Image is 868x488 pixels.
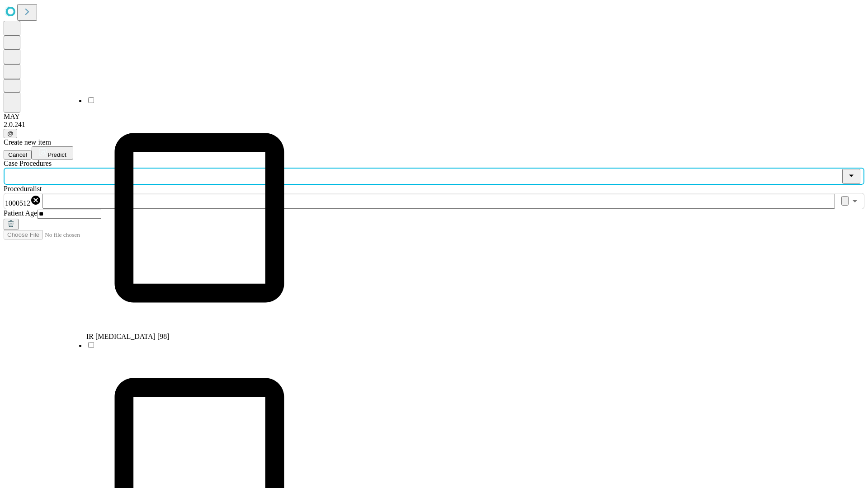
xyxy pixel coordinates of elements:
[4,138,51,146] span: Create new item
[32,146,73,160] button: Predict
[4,209,37,217] span: Patient Age
[4,113,864,121] div: MAY
[4,129,17,138] button: @
[7,130,14,137] span: @
[5,195,41,207] div: 1000512
[841,196,849,206] button: Clear
[4,150,32,160] button: Cancel
[47,151,66,158] span: Predict
[4,160,52,167] span: Scheduled Procedure
[5,199,30,207] span: 1000512
[842,169,860,184] button: Close
[86,333,170,340] span: IR [MEDICAL_DATA] [98]
[4,185,42,192] span: Proceduralist
[849,195,861,207] button: Open
[4,121,864,129] div: 2.0.241
[8,151,27,158] span: Cancel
